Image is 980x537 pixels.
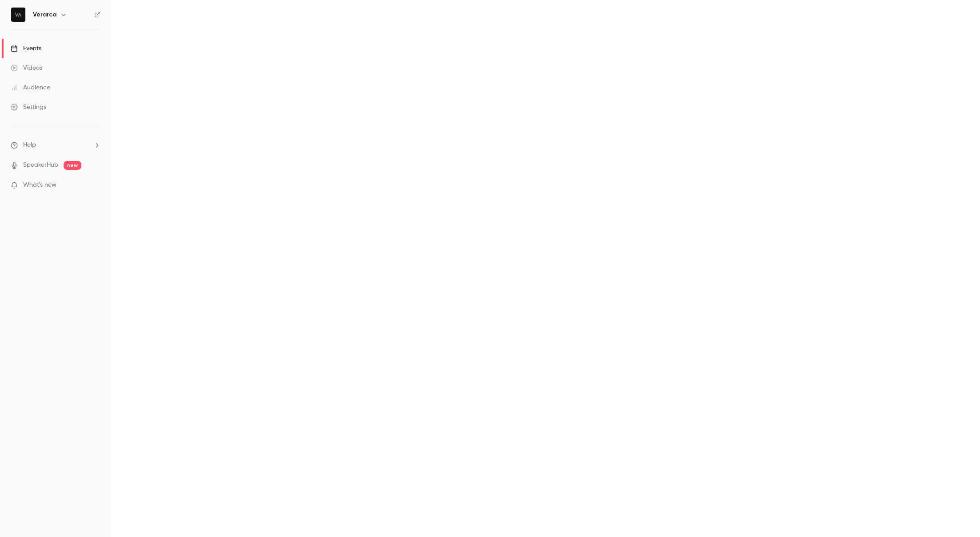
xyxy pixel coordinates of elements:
[11,83,50,92] div: Audience
[23,160,58,170] a: SpeakerHub
[11,44,41,53] div: Events
[11,140,100,150] li: help-dropdown-opener
[11,64,42,72] div: Videos
[64,161,81,170] span: new
[11,103,46,112] div: Settings
[33,10,56,19] h6: Verarca
[11,8,25,22] img: Verarca
[23,180,56,190] span: What's new
[23,140,36,150] span: Help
